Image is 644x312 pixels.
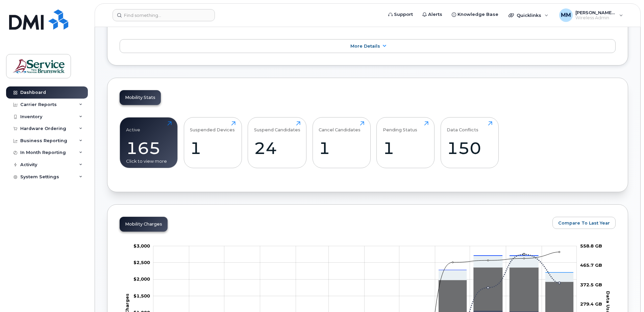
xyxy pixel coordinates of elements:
[447,138,492,158] div: 150
[126,121,140,132] div: Active
[383,138,428,158] div: 1
[580,301,602,307] tspan: 279.4 GB
[133,243,150,249] tspan: $3,000
[561,11,571,19] span: MM
[254,138,300,158] div: 24
[394,11,413,18] span: Support
[133,293,150,298] tspan: $1,500
[447,121,492,164] a: Data Conflicts150
[133,293,150,298] g: $0
[552,217,616,229] button: Compare To Last Year
[126,158,172,164] div: Click to view more
[319,121,361,132] div: Cancel Candidates
[447,8,503,21] a: Knowledge Base
[580,243,602,249] tspan: 558.8 GB
[383,121,417,132] div: Pending Status
[133,260,150,265] tspan: $2,500
[383,121,428,164] a: Pending Status1
[457,11,498,18] span: Knowledge Base
[428,11,442,18] span: Alerts
[133,243,150,249] g: $0
[517,12,541,18] span: Quicklinks
[113,9,215,21] input: Find something...
[254,121,300,132] div: Suspend Candidates
[575,10,616,15] span: [PERSON_NAME] (ASD-E)
[575,15,616,21] span: Wireless Admin
[418,8,447,21] a: Alerts
[558,220,610,226] span: Compare To Last Year
[133,276,150,282] g: $0
[554,8,628,22] div: McEachern, Melissa (ASD-E)
[319,121,364,164] a: Cancel Candidates1
[580,282,602,287] tspan: 372.5 GB
[504,8,553,22] div: Quicklinks
[126,121,172,164] a: Active165Click to view more
[447,121,478,132] div: Data Conflicts
[254,121,300,164] a: Suspend Candidates24
[350,44,380,49] span: More Details
[133,260,150,265] g: $0
[190,121,236,164] a: Suspended Devices1
[133,276,150,282] tspan: $2,000
[383,8,418,21] a: Support
[190,138,236,158] div: 1
[580,262,602,268] tspan: 465.7 GB
[126,138,172,158] div: 165
[319,138,364,158] div: 1
[190,121,235,132] div: Suspended Devices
